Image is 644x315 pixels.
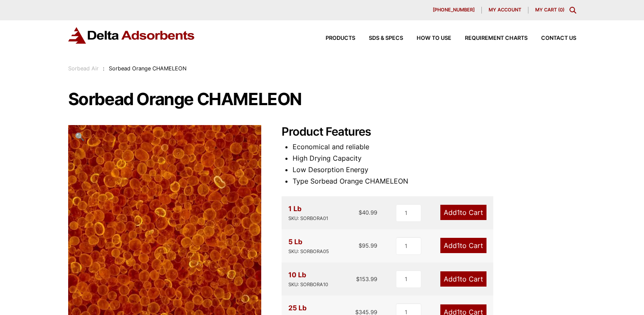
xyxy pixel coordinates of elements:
span: 1 [457,241,460,250]
a: Add1to Cart [440,205,486,220]
h1: Sorbead Orange CHAMELEON [68,90,576,108]
span: $ [359,209,362,216]
bdi: 153.99 [356,276,377,282]
a: Contact Us [528,36,576,41]
span: Requirement Charts [465,36,528,41]
span: Products [326,36,355,41]
span: 🔍 [75,132,85,141]
span: 1 [457,208,460,217]
span: How to Use [417,36,451,41]
a: [PHONE_NUMBER] [426,7,482,14]
span: Sorbead Orange CHAMELEON [109,65,187,72]
h2: Product Features [282,125,576,139]
li: Type Sorbead Orange CHAMELEON [293,176,576,187]
span: 0 [560,7,563,13]
span: SDS & SPECS [369,36,403,41]
span: $ [359,242,362,249]
img: Delta Adsorbents [68,27,195,44]
a: SDS & SPECS [355,36,403,41]
span: : [103,65,105,72]
a: Sorbead Air [68,65,99,72]
a: My account [482,7,528,14]
div: 5 Lb [288,236,329,256]
a: Products [312,36,355,41]
span: Contact Us [541,36,576,41]
div: Toggle Modal Content [569,7,576,14]
a: Add1to Cart [440,271,486,287]
a: View full-screen image gallery [68,125,91,148]
div: SKU: SORBORA05 [288,248,329,256]
div: 10 Lb [288,269,328,289]
div: 1 Lb [288,203,328,223]
li: Economical and reliable [293,141,576,153]
span: 1 [457,275,460,283]
li: Low Desorption Energy [293,164,576,176]
span: [PHONE_NUMBER] [433,8,475,12]
span: My account [489,8,521,12]
div: SKU: SORBORA01 [288,215,328,223]
bdi: 40.99 [359,209,377,216]
a: Add1to Cart [440,238,486,253]
a: How to Use [403,36,451,41]
bdi: 95.99 [359,242,377,249]
span: $ [356,276,359,282]
div: SKU: SORBORA10 [288,281,328,289]
a: Requirement Charts [451,36,528,41]
li: High Drying Capacity [293,153,576,164]
a: My Cart (0) [535,7,564,13]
